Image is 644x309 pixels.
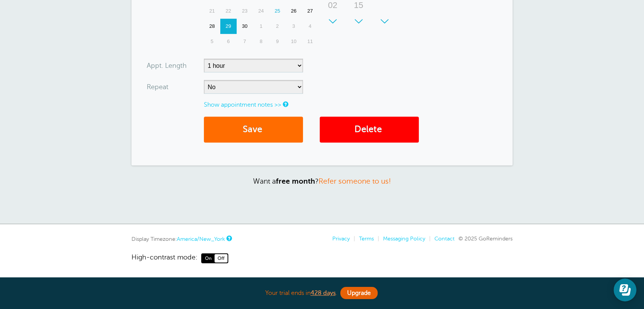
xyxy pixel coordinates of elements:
div: 21 [204,3,220,19]
div: 26 [285,3,302,19]
div: Saturday, September 27 [302,3,318,19]
a: Upgrade [340,287,378,299]
li: | [374,235,379,242]
div: 23 [237,3,253,19]
div: Your trial ends in . [131,285,513,301]
p: Want a ? [131,177,513,186]
li: | [425,235,431,242]
a: This is the timezone being used to display dates and times to you on this device. Click the timez... [226,236,231,241]
a: Messaging Policy [383,235,425,242]
div: 03 [324,13,342,28]
div: Monday, October 6 [220,34,237,49]
span: Off [215,254,227,263]
a: Notes are for internal use only, and are not visible to your clients. [283,102,287,107]
div: 4 [302,19,318,34]
div: 11 [302,34,318,49]
div: Display Timezone: [131,235,231,242]
div: 5 [204,34,220,49]
span: On [202,254,215,263]
div: 30 [349,13,368,28]
div: 10 [285,34,302,49]
button: Save [204,117,303,143]
div: 30 [237,19,253,34]
div: Wednesday, October 1 [253,19,269,34]
span: © 2025 GoReminders [458,235,513,242]
div: 6 [220,34,237,49]
div: 9 [269,34,285,49]
div: Sunday, September 21 [204,3,220,19]
a: Privacy [332,235,350,242]
div: Tuesday, October 7 [237,34,253,49]
div: 25 [269,3,285,19]
div: Friday, September 26 [285,3,302,19]
div: 1 [253,19,269,34]
label: Appt. Length [147,62,187,69]
div: Sunday, October 5 [204,34,220,49]
div: Today, Thursday, September 25 [269,3,285,19]
div: Thursday, October 9 [269,34,285,49]
div: 24 [253,3,269,19]
a: 428 days [311,290,336,296]
div: Sunday, September 28 [204,19,220,34]
a: Terms [359,235,374,242]
div: Friday, October 3 [285,19,302,34]
div: 3 [285,19,302,34]
div: 7 [237,34,253,49]
div: 2 [269,19,285,34]
a: Refer someone to us! [319,177,391,185]
a: America/New_York [177,236,225,242]
div: Monday, September 22 [220,3,237,19]
div: Tuesday, September 30 [237,19,253,34]
div: Saturday, October 11 [302,34,318,49]
strong: free month [276,177,315,185]
div: 29 [220,19,237,34]
div: Saturday, October 4 [302,19,318,34]
a: Show appointment notes >> [204,101,281,108]
div: 27 [302,3,318,19]
iframe: Resource center [614,279,636,301]
label: Repeat [147,83,168,90]
a: High-contrast mode: On Off [131,253,513,263]
div: Friday, October 10 [285,34,302,49]
div: Thursday, October 2 [269,19,285,34]
li: | [350,235,355,242]
div: 8 [253,34,269,49]
div: Monday, September 29 [220,19,237,34]
a: Delete [320,117,419,143]
span: High-contrast mode: [131,253,197,263]
div: 22 [220,3,237,19]
div: Tuesday, September 23 [237,3,253,19]
div: Wednesday, October 8 [253,34,269,49]
a: Contact [434,235,455,242]
div: 28 [204,19,220,34]
div: Wednesday, September 24 [253,3,269,19]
